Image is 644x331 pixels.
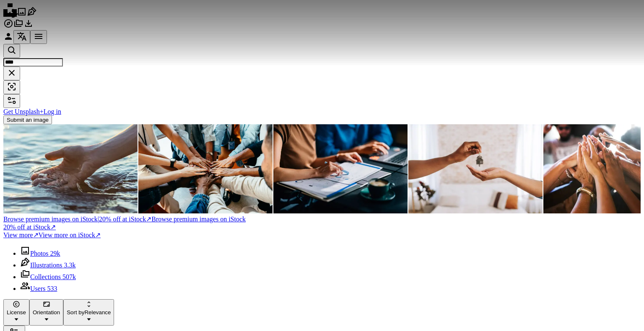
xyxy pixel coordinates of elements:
span: 20% off at iStock ↗ [3,216,151,223]
a: Illustrations [27,11,37,18]
span: Sort by [67,309,84,316]
a: Browse premium images on iStock|20% off at iStock↗Browse premium images on iStock20% off at iStock↗ [3,215,641,231]
span: Browse premium images on iStock 20% off at iStock ↗ [3,216,246,231]
a: Collections [13,23,23,30]
span: 3.3k [64,262,75,269]
button: License [3,299,29,326]
img: Real estate agent giving a man the keys to his new home [408,124,543,213]
button: Filters [3,94,20,108]
a: Home — Unsplash [3,11,17,18]
a: Get Unsplash+ [3,108,44,115]
span: 507k [62,273,76,280]
span: License [7,309,26,316]
a: Photos [17,11,27,18]
button: Language [13,30,30,44]
img: Hand touching water. [3,124,138,213]
span: 29k [50,250,60,257]
form: Find visuals sitewide [3,44,641,94]
button: Sort byRelevance [63,299,114,326]
a: Photos 29k [20,250,60,257]
span: Relevance [67,309,111,316]
a: Explore [3,23,13,30]
button: Clear [3,67,20,80]
a: Users 533 [20,285,57,292]
button: Menu [30,30,47,44]
span: View more on iStock ↗ [39,231,101,239]
button: Visual search [3,80,20,94]
span: View more ↗ [3,231,39,239]
img: Teamwork concept with diverse hands joining together, symbolizing unity, cooperation, and collabo... [138,124,273,213]
img: Business Team Analyzing Financial Data in Modern Office [273,124,408,213]
button: Submit an image [3,115,52,124]
a: View more↗View more on iStock↗ [3,231,101,239]
span: 533 [47,285,57,292]
a: Illustrations 3.3k [20,262,75,269]
a: Log in [44,108,61,115]
button: Search Unsplash [3,44,20,58]
a: Download History [23,23,34,30]
span: Orientation [33,309,60,316]
span: Browse premium images on iStock | [3,216,99,223]
button: Orientation [29,299,63,326]
a: Collections 507k [20,273,76,280]
a: Log in / Sign up [3,36,13,43]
